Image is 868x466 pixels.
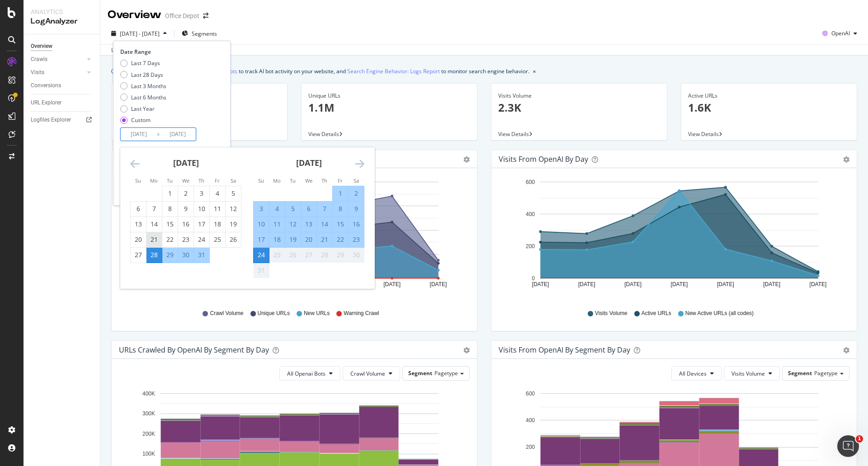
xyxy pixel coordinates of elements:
[301,201,317,217] td: Selected. Wednesday, August 6, 2025
[165,11,199,20] div: Office Depot
[317,204,332,213] div: 7
[301,250,316,259] div: 27
[31,42,94,51] a: Overview
[162,204,178,213] div: 8
[499,155,588,164] div: Visits from OpenAI by day
[285,250,301,259] div: 26
[843,156,849,163] div: gear
[131,105,155,113] div: Last Year
[338,177,343,184] small: Fr
[301,232,317,247] td: Selected. Wednesday, August 20, 2025
[142,431,155,437] text: 200K
[349,247,364,263] td: Not available. Saturday, August 30, 2025
[108,26,170,41] button: [DATE] - [DATE]
[231,177,236,184] small: Sa
[679,370,707,377] span: All Devices
[317,250,332,259] div: 28
[333,220,348,229] div: 15
[131,94,166,101] div: Last 6 Months
[296,157,322,168] strong: [DATE]
[31,16,93,27] div: LogAnalyzer
[131,59,160,67] div: Last 7 Days
[285,235,301,244] div: 19
[273,177,281,184] small: Mo
[317,201,333,217] td: Selected. Thursday, August 7, 2025
[349,217,364,232] td: Selected. Saturday, August 16, 2025
[304,310,330,317] span: New URLs
[333,186,349,201] td: Selected. Friday, August 1, 2025
[173,157,199,168] strong: [DATE]
[210,220,225,229] div: 18
[210,201,226,217] td: Choose Friday, July 11, 2025 as your check-in date. It’s available.
[810,281,827,287] text: [DATE]
[843,347,849,353] div: gear
[146,235,162,244] div: 21
[671,281,688,287] text: [DATE]
[254,247,269,263] td: Selected as end date. Sunday, August 24, 2025
[578,281,595,287] text: [DATE]
[254,220,269,229] div: 10
[526,243,535,249] text: 200
[210,204,225,213] div: 11
[308,130,339,138] span: View Details
[194,186,210,201] td: Choose Thursday, July 3, 2025 as your check-in date. It’s available.
[182,177,189,184] small: We
[333,232,349,247] td: Selected. Friday, August 22, 2025
[688,100,850,115] p: 1.6K
[111,66,857,76] div: info banner
[333,204,348,213] div: 8
[463,347,470,353] div: gear
[350,370,385,377] span: Crawl Volume
[724,366,780,381] button: Visits Volume
[162,189,178,198] div: 1
[178,250,193,259] div: 30
[269,220,285,229] div: 11
[226,189,241,198] div: 5
[269,217,285,232] td: Selected. Monday, August 11, 2025
[131,204,146,213] div: 6
[763,281,780,287] text: [DATE]
[317,220,332,229] div: 14
[254,263,269,278] td: Not available. Sunday, August 31, 2025
[285,220,301,229] div: 12
[856,435,863,442] span: 1
[146,247,162,263] td: Selected as start date. Monday, July 28, 2025
[301,220,316,229] div: 13
[349,235,364,244] div: 23
[285,204,301,213] div: 5
[717,281,734,287] text: [DATE]
[532,275,535,282] text: 0
[333,189,348,198] div: 1
[178,186,194,201] td: Choose Wednesday, July 2, 2025 as your check-in date. It’s available.
[624,281,642,287] text: [DATE]
[333,247,349,263] td: Not available. Friday, August 29, 2025
[343,366,400,381] button: Crawl Volume
[131,217,146,232] td: Choose Sunday, July 13, 2025 as your check-in date. It’s available.
[119,175,467,301] svg: A chart.
[498,130,529,138] span: View Details
[162,201,178,217] td: Choose Tuesday, July 8, 2025 as your check-in date. It’s available.
[31,7,93,16] div: Analytics
[120,105,166,113] div: Last Year
[685,310,754,317] span: New Active URLs (all codes)
[31,98,61,108] div: URL Explorer
[285,201,301,217] td: Selected. Tuesday, August 5, 2025
[349,201,364,217] td: Selected. Saturday, August 9, 2025
[499,175,846,301] div: A chart.
[31,98,94,108] a: URL Explorer
[349,250,364,259] div: 30
[192,30,217,38] span: Segments
[317,217,333,232] td: Selected. Thursday, August 14, 2025
[526,391,535,397] text: 600
[285,247,301,263] td: Not available. Tuesday, August 26, 2025
[178,235,193,244] div: 23
[178,247,194,263] td: Selected. Wednesday, July 30, 2025
[108,7,161,23] div: Overview
[254,266,269,275] div: 31
[31,68,44,77] div: Visits
[162,220,178,229] div: 15
[254,232,269,247] td: Selected. Sunday, August 17, 2025
[210,189,225,198] div: 4
[344,310,379,317] span: Warning Crawl
[269,235,285,244] div: 18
